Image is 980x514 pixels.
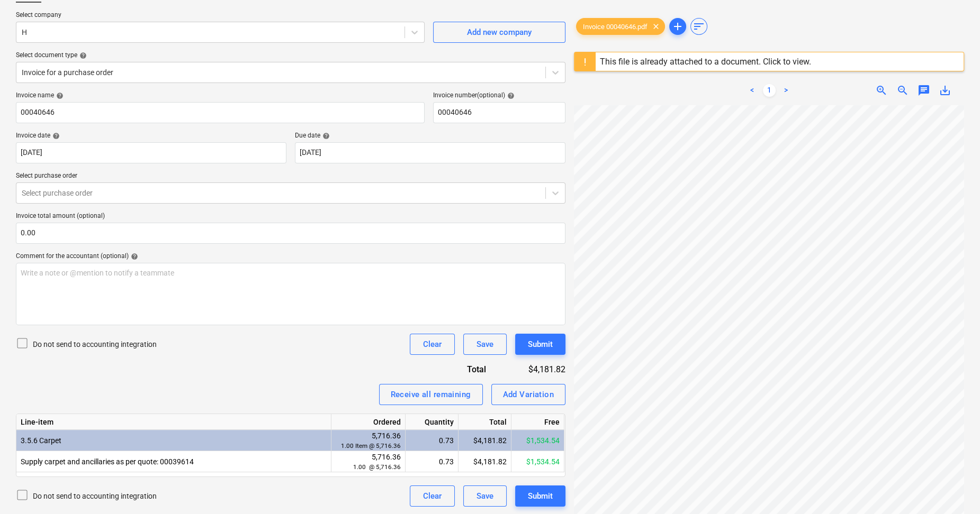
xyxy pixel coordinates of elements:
[410,430,454,451] div: 0.73
[21,436,61,445] span: 3.5.6 Carpet
[433,22,565,43] button: Add new company
[458,451,511,472] div: $4,181.82
[295,132,565,140] div: Due date
[50,132,60,140] span: help
[129,253,138,260] span: help
[295,142,565,163] input: Due date not specified
[16,51,565,60] div: Select document type
[528,489,553,503] div: Submit
[491,384,566,405] button: Add Variation
[577,23,654,31] span: Invoice 00040646.pdf
[939,84,951,97] span: save_alt
[576,18,665,35] div: Invoice 00040646.pdf
[780,84,793,97] a: Next page
[458,430,511,451] div: $4,181.82
[875,84,888,97] span: zoom_in
[410,485,455,507] button: Clear
[341,442,401,449] small: 1.00 Item @ 5,716.36
[463,334,507,355] button: Save
[528,337,553,351] div: Submit
[511,451,564,472] div: $1,534.54
[467,25,532,39] div: Add new company
[423,337,442,351] div: Clear
[33,339,157,350] p: Do not send to accounting integration
[16,212,565,223] p: Invoice total amount (optional)
[410,451,454,472] div: 0.73
[16,102,425,123] input: Invoice name
[353,463,401,471] small: 1.00 @ 5,716.36
[54,92,64,99] span: help
[379,384,483,405] button: Receive all remaining
[650,20,662,33] span: clear
[77,52,87,59] span: help
[600,57,811,67] div: This file is already attached to a document. Click to view.
[503,388,554,401] div: Add Variation
[433,102,565,123] input: Invoice number
[410,334,455,355] button: Clear
[16,132,286,140] div: Invoice date
[511,414,564,430] div: Free
[505,92,515,99] span: help
[16,11,425,22] p: Select company
[693,20,705,33] span: sort
[458,414,511,430] div: Total
[428,363,503,375] div: Total
[16,91,425,100] div: Invoice name
[391,388,471,401] div: Receive all remaining
[423,489,442,503] div: Clear
[476,337,493,351] div: Save
[503,363,565,375] div: $4,181.82
[336,452,401,472] div: 5,716.36
[927,463,980,514] iframe: Chat Widget
[320,132,330,140] span: help
[16,172,565,182] p: Select purchase order
[433,91,565,100] div: Invoice number (optional)
[16,252,565,261] div: Comment for the accountant (optional)
[511,430,564,451] div: $1,534.54
[331,414,406,430] div: Ordered
[671,20,684,33] span: add
[918,84,930,97] span: chat
[476,489,493,503] div: Save
[16,414,331,430] div: Line-item
[763,84,776,97] a: Page 1 is your current page
[16,451,331,472] div: Supply carpet and ancillaries as per quote: 00039614
[746,84,759,97] a: Previous page
[463,485,507,507] button: Save
[33,491,157,501] p: Do not send to accounting integration
[515,334,565,355] button: Submit
[16,223,565,244] input: Invoice total amount (optional)
[515,485,565,507] button: Submit
[406,414,458,430] div: Quantity
[336,431,401,451] div: 5,716.36
[16,142,286,163] input: Invoice date not specified
[896,84,909,97] span: zoom_out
